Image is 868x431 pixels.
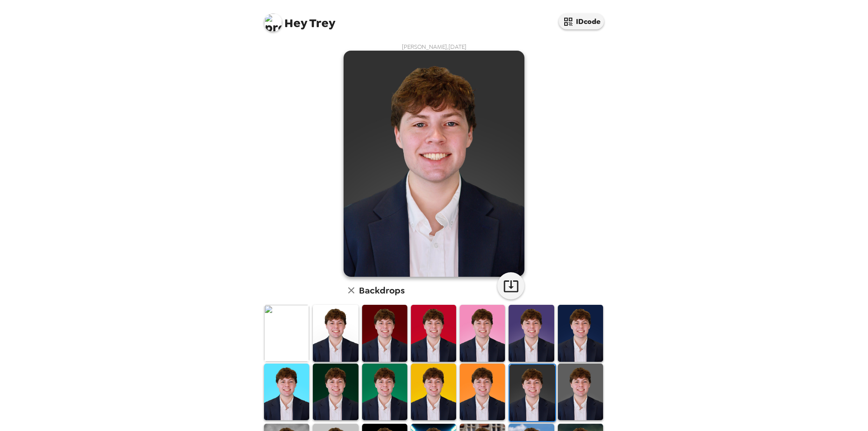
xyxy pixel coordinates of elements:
span: [PERSON_NAME] , [DATE] [402,43,467,51]
img: profile pic [264,14,282,32]
span: Trey [264,9,335,29]
h6: Backdrops [359,283,405,298]
span: Hey [284,15,307,31]
img: user [344,51,524,277]
img: Original [264,305,309,361]
button: IDcode [559,14,604,29]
